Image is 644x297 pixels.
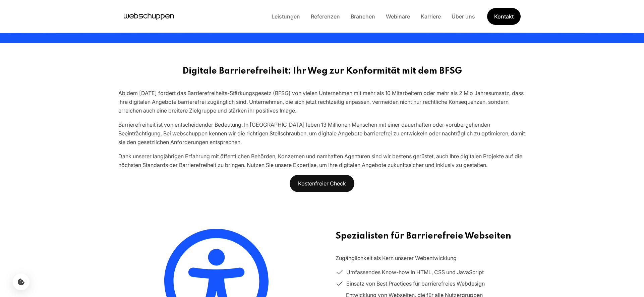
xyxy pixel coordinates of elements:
[13,273,30,290] button: Cookie-Einstellungen öffnen
[124,11,174,22] a: Hauptseite besuchen
[118,152,526,169] div: Dank unserer langjährigen Erfahrung mit öffentlichen Behörden, Konzernen und namhaften Agenturen ...
[336,231,521,242] h2: Spezialisten für Barrierefreie Webseiten
[266,13,305,20] a: Leistungen
[345,13,380,20] a: Branchen
[346,279,485,288] span: Einsatz von Best Practices für barrierefreies Webdesign
[380,13,415,20] a: Webinare
[336,254,521,262] p: Zugänglichkeit als Kern unserer Webentwicklung
[118,66,526,77] h2: Digitale Barrierefreiheit: Ihr Weg zur Konformität mit dem BFSG
[290,175,354,192] a: Kostenfreier Check
[305,13,345,20] a: Referenzen
[346,268,484,277] span: Umfassendes Know-how in HTML, CSS und JavaScript
[415,13,446,20] a: Karriere
[486,7,521,26] a: Get Started
[118,89,526,115] div: Ab dem [DATE] fordert das Barrierefreiheits-Stärkungsgesetz (BFSG) von vielen Unternehmen mit meh...
[118,120,526,146] div: Barrierefreiheit ist von entscheidender Bedeutung. In [GEOGRAPHIC_DATA] leben 13 Millionen Mensch...
[446,13,480,20] a: Über uns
